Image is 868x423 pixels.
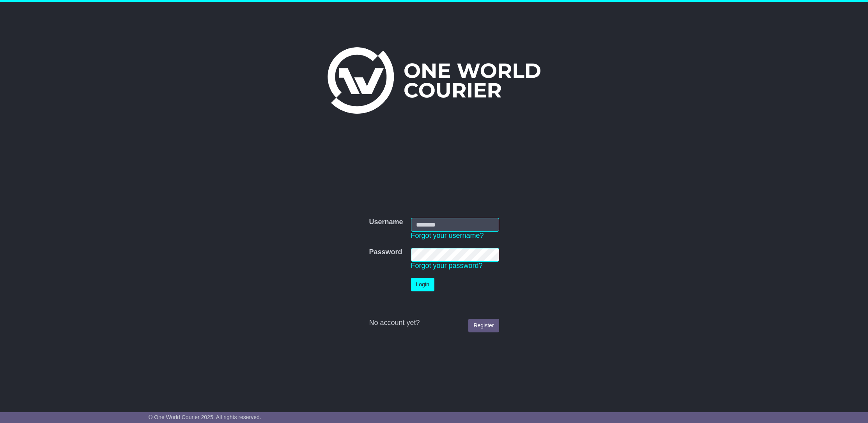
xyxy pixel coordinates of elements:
[411,278,434,291] button: Login
[369,319,499,327] div: No account yet?
[468,319,499,332] a: Register
[411,262,483,270] a: Forgot your password?
[369,248,402,257] label: Password
[411,232,484,239] a: Forgot your username?
[149,414,261,420] span: © One World Courier 2025. All rights reserved.
[369,218,403,227] label: Username
[328,47,540,114] img: One World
